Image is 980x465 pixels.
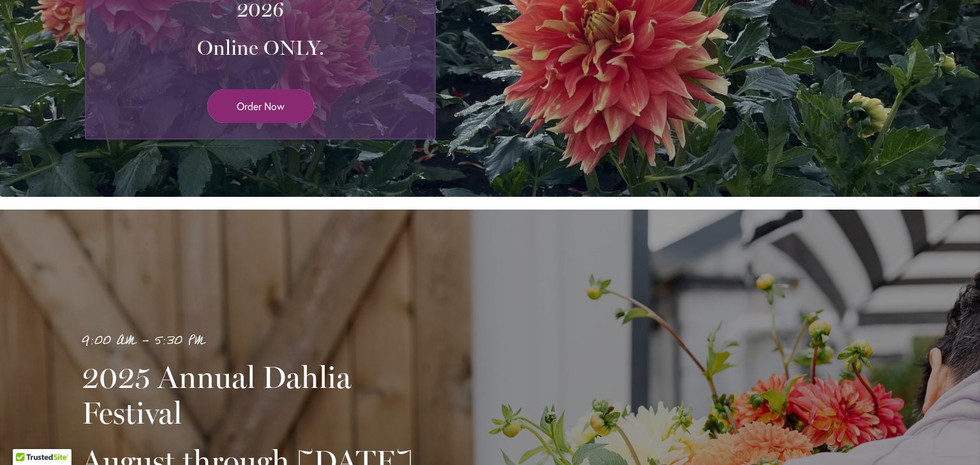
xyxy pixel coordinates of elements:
[101,35,419,61] h3: Online ONLY.
[207,89,314,123] a: Order Now
[82,359,433,431] h2: 2025 Annual Dahlia Festival
[82,331,433,352] p: 9:00 AM - 5:30 PM
[237,99,285,113] span: Order Now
